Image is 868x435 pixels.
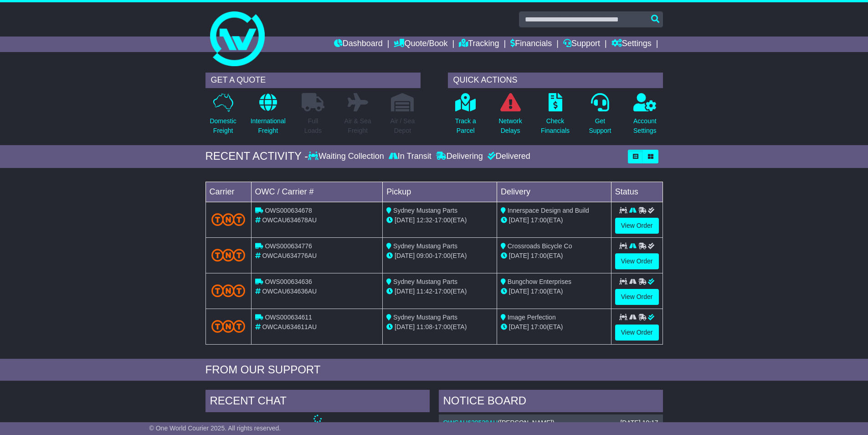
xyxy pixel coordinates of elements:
div: Delivering [434,152,485,162]
td: Delivery [497,182,611,202]
span: 17:00 [435,216,451,224]
span: 17:00 [435,252,451,259]
div: In Transit [386,152,434,162]
a: Tracking [459,37,499,52]
span: OWS000634678 [265,207,312,214]
p: Check Financials [541,116,570,136]
div: RECENT ACTIVITY - [205,150,308,163]
p: Network Delays [498,116,522,136]
span: [DATE] [395,216,415,224]
span: [DATE] [509,252,529,259]
span: [DATE] [509,288,529,295]
span: Sydney Mustang Parts [393,242,457,250]
p: Full Loads [302,116,324,136]
a: View Order [615,253,659,269]
a: DomesticFreight [209,93,236,141]
span: OWCAU634776AU [262,252,317,259]
span: 17:00 [435,323,451,330]
div: - (ETA) [386,322,493,332]
span: 17:00 [531,323,547,330]
p: Air & Sea Freight [344,116,371,136]
a: CheckFinancials [540,93,570,141]
span: Image Perfection [508,314,556,321]
a: Settings [611,37,652,52]
span: Bungchow Enterprises [508,278,571,285]
span: OWCAU634678AU [262,216,317,224]
a: AccountSettings [633,93,657,141]
td: OWC / Carrier # [251,182,383,202]
span: Innerspace Design and Build [508,207,589,214]
img: TNT_Domestic.png [211,284,246,297]
div: (ETA) [501,287,607,296]
div: QUICK ACTIONS [448,73,663,88]
span: [DATE] [509,216,529,224]
p: Air / Sea Depot [390,116,415,136]
span: OWS000634611 [265,314,312,321]
div: (ETA) [501,215,607,225]
span: Crossroads Bicycle Co [508,242,572,250]
a: OWCAU629528AU [443,419,498,426]
span: 17:00 [531,216,547,224]
div: - (ETA) [386,287,493,296]
span: © One World Courier 2025. All rights reserved. [149,425,281,432]
span: [DATE] [509,323,529,330]
a: View Order [615,218,659,234]
img: TNT_Domestic.png [211,213,246,225]
div: FROM OUR SUPPORT [205,363,663,377]
p: Get Support [589,116,611,136]
a: Quote/Book [394,37,447,52]
a: NetworkDelays [498,93,522,141]
span: [DATE] [395,288,415,295]
a: View Order [615,325,659,341]
span: 17:00 [435,288,451,295]
span: OWS000634776 [265,242,312,250]
a: Track aParcel [455,93,477,141]
p: Account Settings [633,116,657,136]
span: OWCAU634611AU [262,323,317,330]
p: Track a Parcel [455,116,476,136]
div: Waiting Collection [308,152,386,162]
span: 11:42 [416,288,432,295]
a: InternationalFreight [250,93,286,141]
span: 17:00 [531,288,547,295]
div: ( ) [443,419,658,427]
p: International Freight [251,116,286,136]
span: [PERSON_NAME] [500,419,552,426]
span: 11:08 [416,323,432,330]
a: View Order [615,289,659,305]
div: Delivered [485,152,530,162]
div: (ETA) [501,251,607,261]
span: Sydney Mustang Parts [393,278,457,285]
span: 17:00 [531,252,547,259]
span: [DATE] [395,323,415,330]
td: Carrier [205,182,251,202]
a: GetSupport [588,93,611,141]
div: - (ETA) [386,215,493,225]
a: Support [563,37,600,52]
img: TNT_Domestic.png [211,320,246,332]
div: (ETA) [501,322,607,332]
div: NOTICE BOARD [439,390,663,414]
p: Domestic Freight [210,116,236,136]
div: [DATE] 10:17 [620,419,658,427]
td: Pickup [383,182,497,202]
span: 12:32 [416,216,432,224]
div: GET A QUOTE [205,73,421,88]
a: Dashboard [334,37,383,52]
div: RECENT CHAT [205,390,430,414]
span: Sydney Mustang Parts [393,207,457,214]
span: 09:00 [416,252,432,259]
div: - (ETA) [386,251,493,261]
img: TNT_Domestic.png [211,249,246,261]
td: Status [611,182,663,202]
span: [DATE] [395,252,415,259]
span: OWS000634636 [265,278,312,285]
a: Financials [510,37,552,52]
span: OWCAU634636AU [262,288,317,295]
span: Sydney Mustang Parts [393,314,457,321]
